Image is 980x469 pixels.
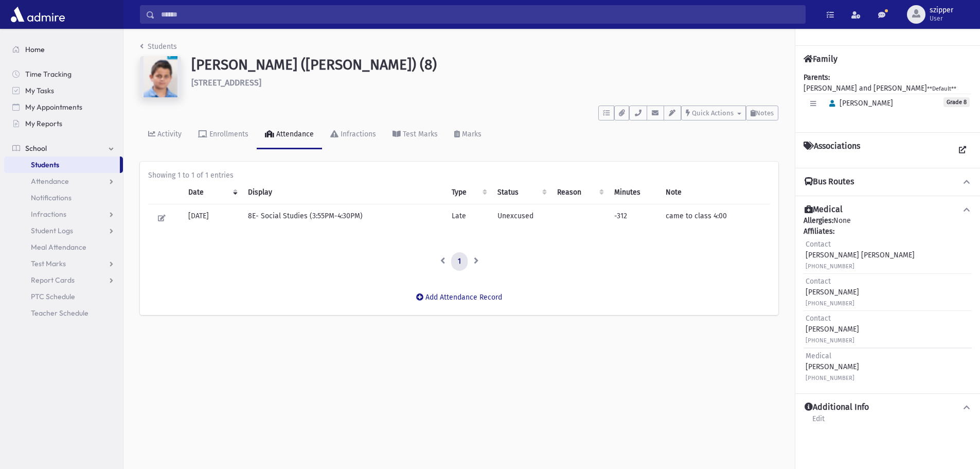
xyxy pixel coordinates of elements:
[551,181,608,204] th: Reason: activate to sort column ascending
[4,222,123,239] a: Student Logs
[806,314,831,323] span: Contact
[953,141,972,160] a: View all Associations
[804,402,972,413] button: Additional Info
[806,239,915,271] div: [PERSON_NAME] [PERSON_NAME]
[806,240,831,249] span: Contact
[257,120,322,149] a: Attendance
[4,173,123,189] a: Attendance
[806,375,854,381] small: [PHONE_NUMBER]
[4,115,123,132] a: My Reports
[207,130,248,138] div: Enrollments
[806,352,831,360] span: Medical
[4,99,123,115] a: My Appointments
[148,170,770,181] div: Showing 1 to 1 of 1 entries
[401,130,438,138] div: Test Marks
[806,351,859,383] div: [PERSON_NAME]
[806,337,854,344] small: [PHONE_NUMBER]
[930,14,953,23] span: User
[804,73,830,82] b: Parents:
[825,99,893,108] span: [PERSON_NAME]
[191,56,778,74] h1: [PERSON_NAME] ([PERSON_NAME]) (8)
[140,120,190,149] a: Activity
[155,5,805,24] input: Search
[681,106,746,120] button: Quick Actions
[190,120,257,149] a: Enrollments
[451,252,468,271] a: 1
[4,305,123,321] a: Teacher Schedule
[804,54,838,64] h4: Family
[804,72,972,124] div: [PERSON_NAME] and [PERSON_NAME]
[31,226,73,235] span: Student Logs
[491,181,551,204] th: Status: activate to sort column ascending
[31,259,66,268] span: Test Marks
[446,120,490,149] a: Marks
[4,272,123,288] a: Report Cards
[31,292,75,301] span: PTC Schedule
[31,177,69,186] span: Attendance
[804,215,972,385] div: None
[943,97,970,107] span: Grade 8
[446,204,491,232] td: Late
[805,402,869,413] h4: Additional Info
[692,109,734,117] span: Quick Actions
[182,181,242,204] th: Date: activate to sort column ascending
[4,206,123,222] a: Infractions
[804,204,972,215] button: Medical
[338,130,376,138] div: Infractions
[31,242,86,252] span: Meal Attendance
[409,288,509,307] button: Add Attendance Record
[191,78,778,88] h6: [STREET_ADDRESS]
[806,313,859,345] div: [PERSON_NAME]
[140,42,177,51] a: Students
[155,130,182,138] div: Activity
[805,204,843,215] h4: Medical
[660,204,770,232] td: came to class 4:00
[25,45,45,54] span: Home
[31,275,75,285] span: Report Cards
[242,181,446,204] th: Display
[31,308,88,318] span: Teacher Schedule
[274,130,314,138] div: Attendance
[25,144,47,153] span: School
[25,102,82,112] span: My Appointments
[806,276,859,308] div: [PERSON_NAME]
[446,181,491,204] th: Type: activate to sort column ascending
[4,239,123,255] a: Meal Attendance
[322,120,384,149] a: Infractions
[4,255,123,272] a: Test Marks
[930,6,953,14] span: szipper
[182,204,242,232] td: [DATE]
[25,86,54,95] span: My Tasks
[608,204,660,232] td: -312
[25,70,72,79] span: Time Tracking
[812,413,825,431] a: Edit
[806,263,854,270] small: [PHONE_NUMBER]
[25,119,62,128] span: My Reports
[31,210,66,219] span: Infractions
[4,157,120,173] a: Students
[4,82,123,99] a: My Tasks
[4,41,123,58] a: Home
[4,66,123,82] a: Time Tracking
[384,120,446,149] a: Test Marks
[660,181,770,204] th: Note
[804,177,972,187] button: Bus Routes
[806,300,854,307] small: [PHONE_NUMBER]
[154,211,169,225] button: Edit
[4,288,123,305] a: PTC Schedule
[8,4,67,25] img: AdmirePro
[242,204,446,232] td: 8E- Social Studies (3:55PM-4:30PM)
[31,193,72,202] span: Notifications
[746,106,778,120] button: Notes
[4,189,123,206] a: Notifications
[804,216,833,225] b: Allergies:
[460,130,482,138] div: Marks
[140,41,177,56] nav: breadcrumb
[806,277,831,286] span: Contact
[491,204,551,232] td: Unexcused
[804,227,834,236] b: Affiliates:
[608,181,660,204] th: Minutes
[4,140,123,157] a: School
[804,141,860,160] h4: Associations
[805,177,854,187] h4: Bus Routes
